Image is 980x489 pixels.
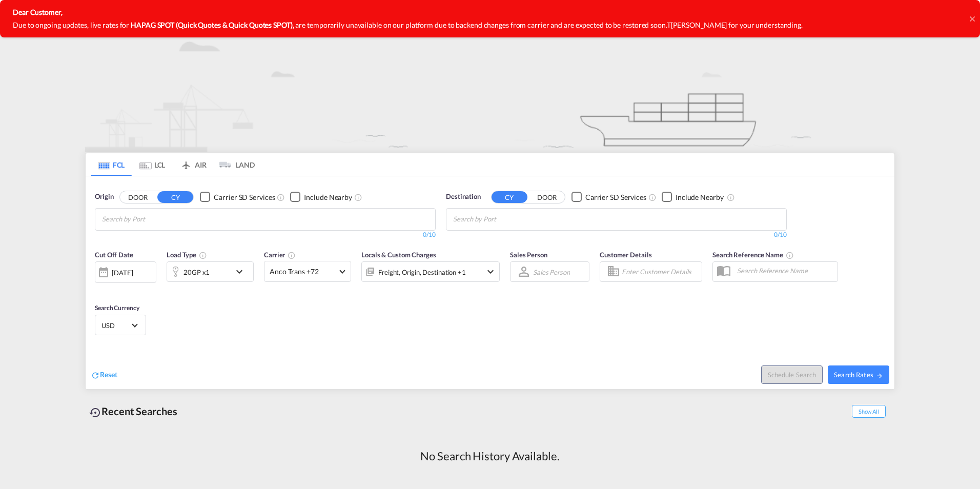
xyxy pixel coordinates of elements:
[214,153,255,176] md-tab-item: LAND
[446,192,481,202] span: Destination
[852,405,886,418] span: Show All
[214,192,275,202] div: Carrier SD Services
[100,209,203,228] md-chips-wrap: Chips container with autocompletion. Enter the text area, type text to search, and then use the u...
[453,211,550,228] input: Chips input.
[828,365,889,384] button: Search Ratesicon-arrow-right
[100,318,140,333] md-select: Select Currency: $ USDUnited States Dollar
[585,192,646,202] div: Carrier SD Services
[167,261,254,282] div: 20GP x1icon-chevron-down
[622,264,699,279] input: Enter Customer Details
[727,193,735,201] md-icon: Unchecked: Ignores neighbouring ports when fetching rates.Checked : Includes neighbouring ports w...
[95,192,113,202] span: Origin
[361,261,500,282] div: Freight Origin Destination Factory Stuffingicon-chevron-down
[91,153,132,176] md-tab-item: FCL
[95,282,103,296] md-datepicker: Select
[452,209,555,228] md-chips-wrap: Chips container with autocompletion. Enter the text area, type text to search, and then use the u...
[95,304,139,312] span: Search Currency
[95,231,436,239] div: 0/10
[173,153,214,176] md-tab-item: AIR
[290,192,352,202] md-checkbox: Checkbox No Ink
[834,371,883,379] span: Search Rates
[264,251,296,259] span: Carrier
[361,251,436,259] span: Locals & Custom Charges
[532,264,571,279] md-select: Sales Person
[200,192,275,202] md-checkbox: Checkbox No Ink
[132,153,173,176] md-tab-item: LCL
[270,267,336,277] span: Anco Trans +72
[180,159,192,167] md-icon: icon-airplane
[101,321,130,330] span: USD
[157,191,193,203] button: CY
[89,406,101,419] md-icon: icon-backup-restore
[233,266,251,278] md-icon: icon-chevron-down
[288,251,296,259] md-icon: The selected Trucker/Carrierwill be displayed in the rate results If the rates are from another f...
[85,33,895,152] img: new-FCL.png
[95,251,133,259] span: Cut Off Date
[571,192,646,202] md-checkbox: Checkbox No Ink
[85,400,181,423] div: Recent Searches
[712,251,794,259] span: Search Reference Name
[304,192,352,202] div: Include Nearby
[492,191,527,203] button: CY
[510,251,547,259] span: Sales Person
[676,192,724,202] div: Include Nearby
[91,370,117,381] div: icon-refreshReset
[648,193,657,201] md-icon: Unchecked: Search for CY (Container Yard) services for all selected carriers.Checked : Search for...
[91,153,255,176] md-pagination-wrapper: Use the left and right arrow keys to navigate between tabs
[167,251,207,259] span: Load Type
[120,191,156,203] button: DOOR
[86,176,894,389] div: OriginDOOR CY Checkbox No InkUnchecked: Search for CY (Container Yard) services for all selected ...
[100,370,117,379] span: Reset
[112,268,133,277] div: [DATE]
[91,371,100,380] md-icon: icon-refresh
[876,372,883,379] md-icon: icon-arrow-right
[183,265,210,279] div: 20GP x1
[199,251,207,259] md-icon: icon-information-outline
[662,192,724,202] md-checkbox: Checkbox No Ink
[529,191,565,203] button: DOOR
[378,265,466,279] div: Freight Origin Destination Factory Stuffing
[786,251,794,259] md-icon: Your search will be saved by the below given name
[277,193,285,201] md-icon: Unchecked: Search for CY (Container Yard) services for all selected carriers.Checked : Search for...
[446,231,787,239] div: 0/10
[600,251,651,259] span: Customer Details
[102,211,199,228] input: Chips input.
[761,365,823,384] button: Note: By default Schedule search will only considerorigin ports, destination ports and cut off da...
[354,193,362,201] md-icon: Unchecked: Ignores neighbouring ports when fetching rates.Checked : Includes neighbouring ports w...
[484,266,497,278] md-icon: icon-chevron-down
[95,261,156,283] div: [DATE]
[732,263,838,278] input: Search Reference Name
[420,449,559,464] div: No Search History Available.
